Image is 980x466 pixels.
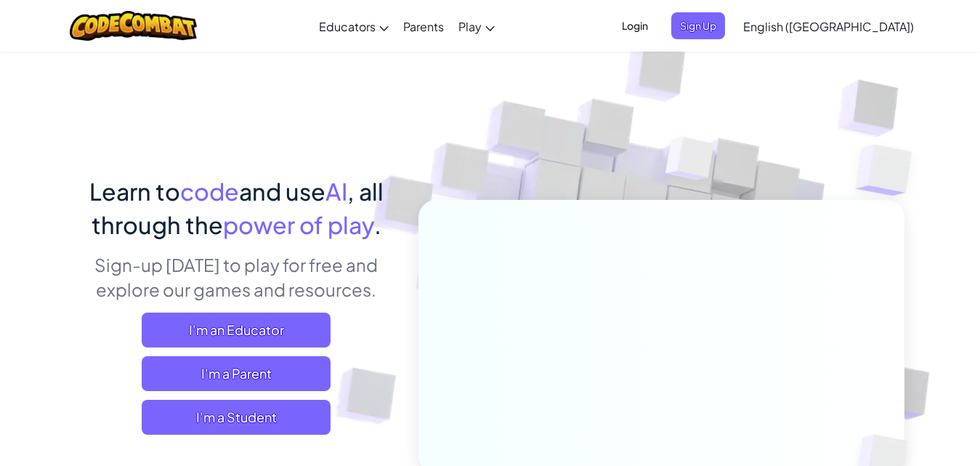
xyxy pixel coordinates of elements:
[319,19,376,34] span: Educators
[458,19,482,34] span: Play
[180,177,239,206] span: code
[89,177,180,206] span: Learn to
[613,12,657,39] button: Login
[743,19,914,34] span: English ([GEOGRAPHIC_DATA])
[142,356,331,391] a: I'm a Parent
[70,11,197,41] img: CodeCombat logo
[239,177,325,206] span: and use
[396,7,451,46] a: Parents
[312,7,396,46] a: Educators
[223,210,374,239] span: power of play
[142,313,331,348] a: I'm an Educator
[142,400,331,435] button: I'm a Student
[76,252,397,302] p: Sign-up [DATE] to play for free and explore our games and resources.
[374,210,381,239] span: .
[827,109,952,232] img: Overlap cubes
[638,108,742,217] img: Overlap cubes
[736,7,921,46] a: English ([GEOGRAPHIC_DATA])
[325,177,347,206] span: AI
[451,7,502,46] a: Play
[671,12,725,39] button: Sign Up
